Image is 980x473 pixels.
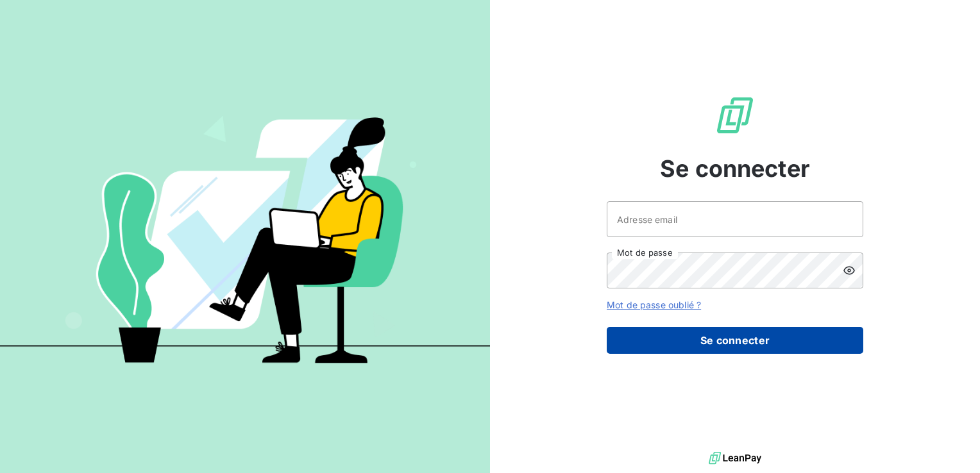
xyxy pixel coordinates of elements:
img: logo [709,449,761,468]
input: placeholder [607,201,863,237]
span: Se connecter [660,151,810,186]
button: Se connecter [607,327,863,354]
img: Logo LeanPay [714,95,756,136]
a: Mot de passe oublié ? [607,299,701,310]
